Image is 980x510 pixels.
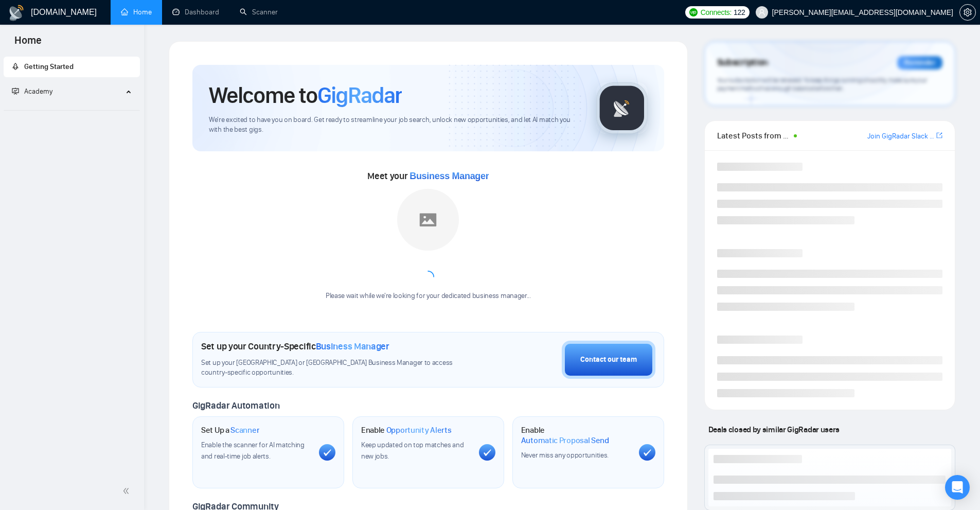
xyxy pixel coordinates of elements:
h1: Enable [521,425,631,445]
a: dashboardDashboard [172,8,219,16]
span: Deals closed by similar GigRadar users [704,420,844,438]
span: user [758,9,765,16]
span: Subscription [717,54,768,72]
span: Enable the scanner for AI matching and real-time job alerts. [201,441,305,461]
button: setting [959,4,976,21]
span: Getting Started [24,62,74,71]
a: setting [959,8,976,16]
span: double-left [122,486,133,496]
span: Business Manager [409,171,489,181]
span: GigRadar [317,81,402,109]
span: GigRadar Automation [192,400,279,411]
a: homeHome [121,8,152,16]
img: logo [8,5,25,21]
li: Getting Started [4,57,140,77]
div: Please wait while we're looking for your dedicated business manager... [319,291,537,301]
div: Open Intercom Messenger [945,475,970,500]
a: export [936,131,942,140]
span: rocket [12,63,19,70]
img: gigradar-logo.png [596,82,648,134]
span: Academy [24,87,52,96]
span: Scanner [230,425,259,435]
a: Join GigRadar Slack Community [867,131,934,142]
span: export [936,131,942,139]
span: 122 [734,7,745,18]
span: Your subscription will be renewed. To keep things running smoothly, make sure your payment method... [717,76,927,93]
h1: Enable [361,425,452,435]
img: upwork-logo.png [689,8,698,16]
div: Reminder [897,56,942,69]
span: Business Manager [316,341,389,352]
span: Home [6,33,50,55]
span: Opportunity Alerts [386,425,452,435]
div: Contact our team [580,354,637,365]
span: Set up your [GEOGRAPHIC_DATA] or [GEOGRAPHIC_DATA] Business Manager to access country-specific op... [201,358,474,378]
a: searchScanner [240,8,278,16]
span: We're excited to have you on board. Get ready to streamline your job search, unlock new opportuni... [209,115,580,135]
span: Latest Posts from the GigRadar Community [717,129,791,142]
span: loading [420,269,436,285]
h1: Set Up a [201,425,259,435]
span: Academy [12,87,52,96]
span: Connects: [701,7,732,18]
li: Academy Homepage [4,106,140,113]
h1: Welcome to [209,81,402,109]
h1: Set up your Country-Specific [201,341,389,352]
span: setting [960,8,975,16]
span: Never miss any opportunities. [521,451,609,460]
span: fund-projection-screen [12,87,19,95]
button: Contact our team [562,341,655,379]
img: placeholder.png [397,189,459,251]
span: Automatic Proposal Send [521,435,609,446]
span: Keep updated on top matches and new jobs. [361,441,464,461]
span: Meet your [367,170,489,182]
